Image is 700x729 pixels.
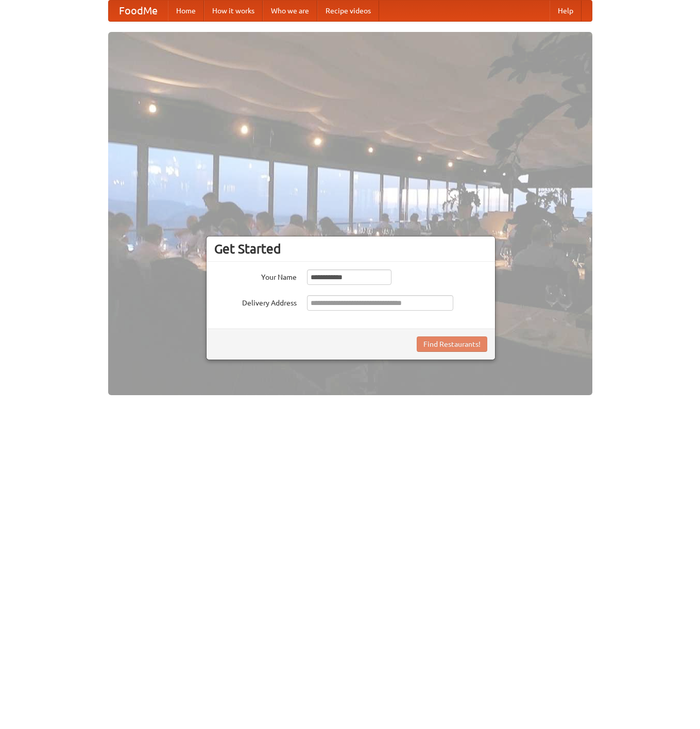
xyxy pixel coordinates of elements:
[109,1,168,21] a: FoodMe
[168,1,204,21] a: Home
[550,1,582,21] a: Help
[204,1,263,21] a: How it works
[214,295,297,308] label: Delivery Address
[417,336,487,352] button: Find Restaurants!
[214,269,297,282] label: Your Name
[214,241,487,257] h3: Get Started
[263,1,317,21] a: Who we are
[317,1,379,21] a: Recipe videos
